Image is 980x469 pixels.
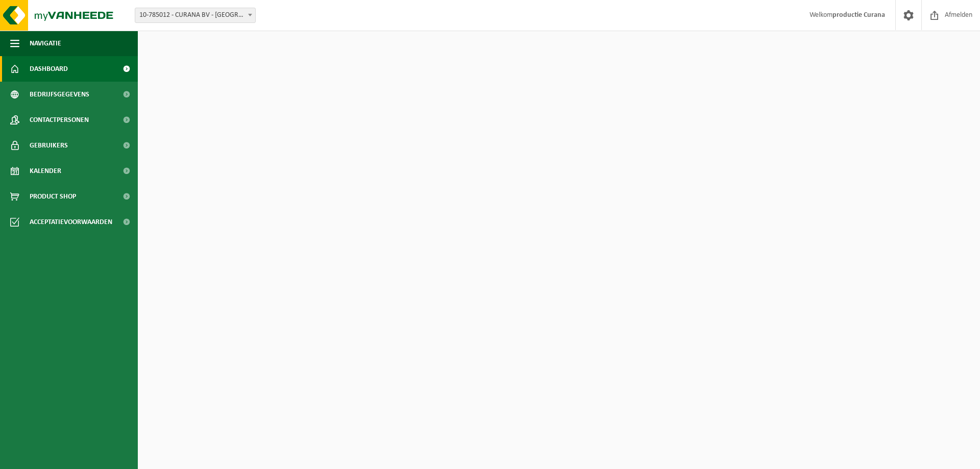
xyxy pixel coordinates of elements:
[30,133,68,158] span: Gebruikers
[832,11,885,19] strong: productie Curana
[135,8,255,22] span: 10-785012 - CURANA BV - ARDOOIE
[30,82,89,107] span: Bedrijfsgegevens
[30,31,61,56] span: Navigatie
[30,56,68,82] span: Dashboard
[30,184,76,209] span: Product Shop
[30,158,61,184] span: Kalender
[30,107,89,133] span: Contactpersonen
[135,8,256,23] span: 10-785012 - CURANA BV - ARDOOIE
[30,209,112,235] span: Acceptatievoorwaarden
